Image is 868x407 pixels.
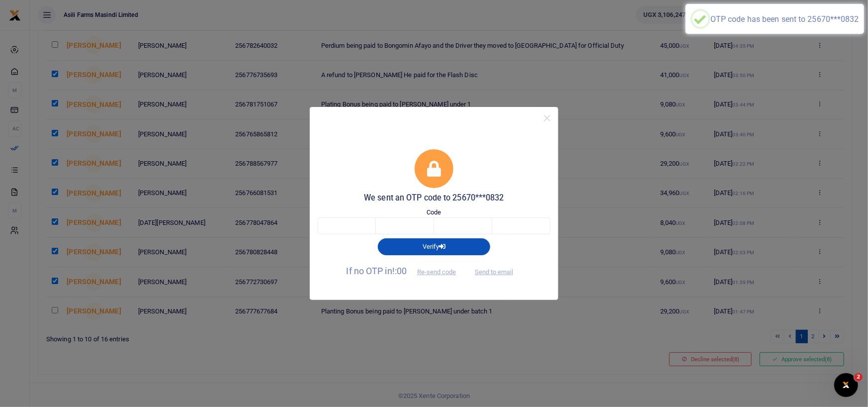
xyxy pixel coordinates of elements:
[347,266,465,276] span: If no OTP in
[855,373,863,381] span: 2
[392,266,407,276] span: !:00
[318,193,550,203] h5: We sent an OTP code to 25670***0832
[834,373,858,397] iframe: Intercom live chat
[540,111,554,125] button: Close
[378,238,490,255] button: Verify
[710,14,859,24] div: OTP code has been sent to 25670***0832
[427,207,441,217] label: Code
